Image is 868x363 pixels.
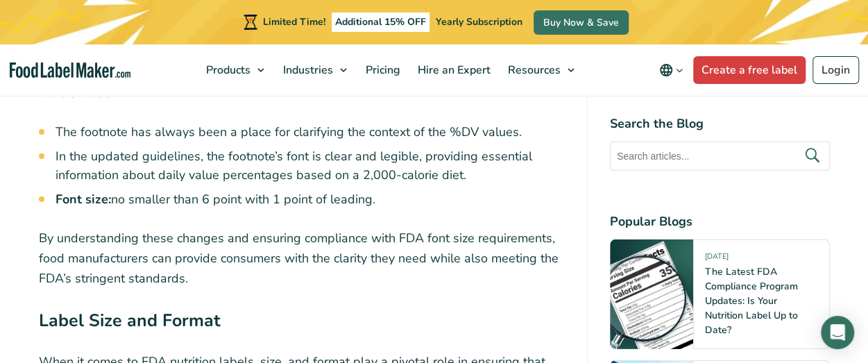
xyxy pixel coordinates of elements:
[534,10,629,35] a: Buy Now & Save
[705,264,798,336] a: The Latest FDA Compliance Program Updates: Is Your Nutrition Label Up to Date?
[39,80,112,103] strong: Footnote
[39,309,221,332] strong: Label Size and Format
[263,15,325,28] span: Limited Time!
[504,62,562,78] span: Resources
[56,147,565,185] li: In the updated guidelines, the footnote’s font is clear and legible, providing essential informat...
[275,44,354,96] a: Industries
[610,114,830,133] h4: Search the Blog
[500,44,581,96] a: Resources
[414,62,492,78] span: Hire an Expert
[436,15,522,28] span: Yearly Subscription
[198,44,271,96] a: Products
[56,123,565,142] li: The footnote has always been a place for clarifying the context of the %DV values.
[39,228,565,288] p: By understanding these changes and ensuring compliance with FDA font size requirements, food manu...
[649,56,693,84] button: Change language
[693,56,806,84] a: Create a free label
[357,44,406,96] a: Pricing
[361,62,402,78] span: Pricing
[10,62,130,78] a: Food Label Maker homepage
[56,190,565,209] li: no smaller than 6 point with 1 point of leading.
[56,191,111,208] strong: Font size:
[409,44,496,96] a: Hire an Expert
[821,316,854,349] div: Open Intercom Messenger
[332,12,429,32] span: Additional 15% OFF
[279,62,334,78] span: Industries
[812,56,859,84] a: Login
[705,251,729,267] span: [DATE]
[202,62,252,78] span: Products
[610,141,830,170] input: Search articles...
[610,212,830,230] h4: Popular Blogs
